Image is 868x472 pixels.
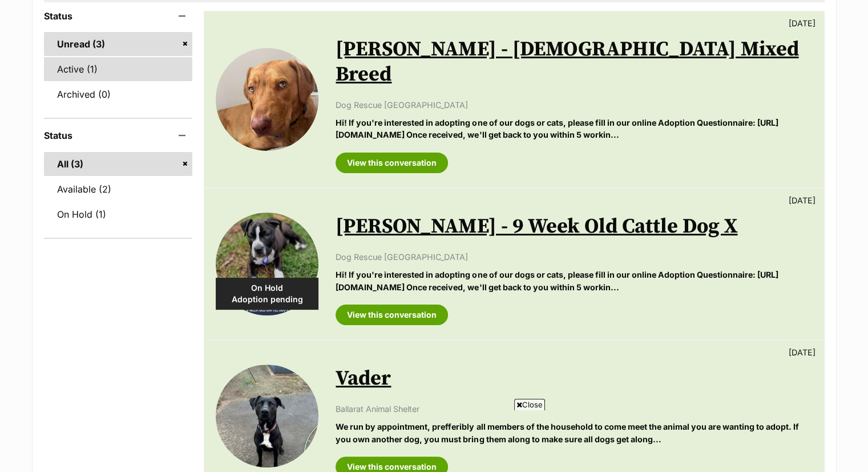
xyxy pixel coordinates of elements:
header: Status [44,11,193,21]
p: [DATE] [789,346,815,358]
a: All (3) [44,152,193,176]
img: Vader [216,365,318,467]
a: [PERSON_NAME] - [DEMOGRAPHIC_DATA] Mixed Breed [336,37,798,87]
a: On Hold (1) [44,202,193,226]
a: [PERSON_NAME] - 9 Week Old Cattle Dog X [336,214,737,239]
p: Dog Rescue [GEOGRAPHIC_DATA] [336,251,812,263]
a: Active (1) [44,57,193,81]
a: Unread (3) [44,32,193,56]
a: Vader [336,366,391,391]
header: Status [44,130,193,141]
a: View this conversation [336,305,448,325]
p: Hi! If you're interested in adopting one of our dogs or cats, please fill in our online Adoption ... [336,269,812,293]
img: Woody - 10 Month Old Mixed Breed [216,48,318,151]
span: Close [514,399,545,410]
iframe: Advertisement [158,415,711,466]
a: View this conversation [336,153,448,173]
a: Archived (0) [44,82,193,106]
p: [DATE] [789,17,815,29]
p: Ballarat Animal Shelter [336,403,812,415]
p: [DATE] [789,194,815,206]
p: Hi! If you're interested in adopting one of our dogs or cats, please fill in our online Adoption ... [336,117,812,141]
div: On Hold [216,278,318,310]
span: Adoption pending [216,294,318,305]
p: Dog Rescue [GEOGRAPHIC_DATA] [336,99,812,111]
img: Ollie - 9 Week Old Cattle Dog X [216,213,318,315]
a: Available (2) [44,177,193,201]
